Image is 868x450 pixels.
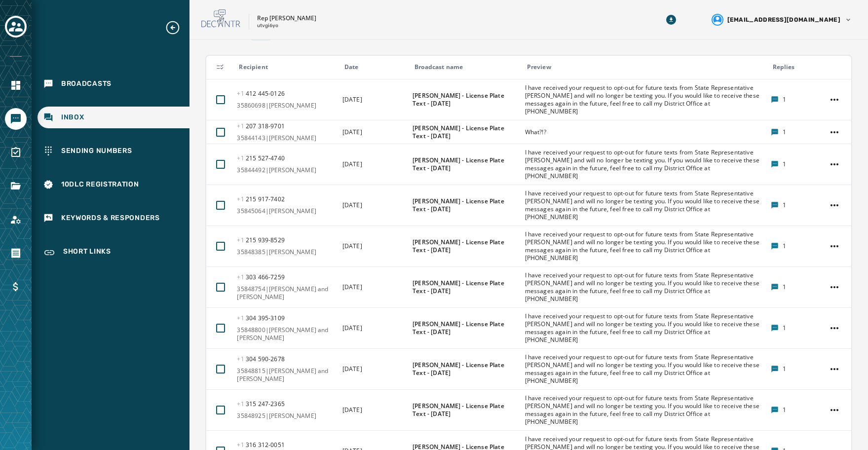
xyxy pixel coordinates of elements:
a: Navigate to Files [5,175,27,197]
span: 215 917 - 7402 [237,195,284,203]
p: utvgi6yo [257,22,278,30]
span: 35848925|[PERSON_NAME] [237,412,336,420]
a: Navigate to Keywords & Responders [38,207,189,229]
div: Recipient [239,63,336,71]
span: What?!? [525,128,546,136]
span: 1 [783,96,786,104]
span: +1 [237,122,246,130]
span: 1 [783,283,786,291]
span: I have received your request to opt-out for future texts from State Representative [PERSON_NAME] ... [525,394,764,426]
span: 215 939 - 8529 [237,236,284,244]
span: 315 247 - 2365 [237,400,284,408]
span: 303 466 - 7259 [237,273,284,281]
span: 1 [783,128,786,136]
span: Broadcasts [61,79,112,89]
span: I have received your request to opt-out for future texts from State Representative [PERSON_NAME] ... [525,353,764,385]
a: Navigate to Orders [5,242,27,264]
span: [DATE] [342,128,362,136]
span: I have received your request to opt-out for future texts from State Representative [PERSON_NAME] ... [525,271,764,303]
span: +1 [237,154,246,162]
span: Inbox [61,112,84,122]
span: 35848385|[PERSON_NAME] [237,248,336,256]
div: Broadcast name [415,63,519,71]
a: Navigate to Inbox [38,107,189,128]
a: Navigate to Broadcasts [38,73,189,95]
span: I have received your request to opt-out for future texts from State Representative [PERSON_NAME] ... [525,149,764,180]
span: [DATE] [342,324,362,332]
span: 35848800|[PERSON_NAME] and [PERSON_NAME] [237,326,336,342]
span: +1 [237,314,246,322]
span: 412 445 - 0126 [237,89,284,98]
a: Navigate to 10DLC Registration [38,174,189,195]
span: [PERSON_NAME] - License Plate Text - [DATE] [413,238,519,254]
span: [PERSON_NAME] - License Plate Text - [DATE] [413,156,519,172]
button: Toggle account select drawer [5,16,27,37]
span: +1 [237,195,246,203]
span: I have received your request to opt-out for future texts from State Representative [PERSON_NAME] ... [525,230,764,262]
span: [PERSON_NAME] - License Plate Text - [DATE] [413,279,519,295]
button: Download Menu [662,11,680,29]
button: Expand sub nav menu [165,20,189,36]
span: [EMAIL_ADDRESS][DOMAIN_NAME] [727,16,840,24]
span: I have received your request to opt-out for future texts from State Representative [PERSON_NAME] ... [525,312,764,344]
span: +1 [237,355,246,363]
a: Navigate to Billing [5,276,27,298]
button: User settings [708,10,856,30]
span: 35844492|[PERSON_NAME] [237,166,336,174]
span: [DATE] [342,365,362,373]
span: [PERSON_NAME] - License Plate Text - [DATE] [413,124,519,140]
span: [PERSON_NAME] - License Plate Text - [DATE] [413,320,519,336]
span: 35848754|[PERSON_NAME] and [PERSON_NAME] [237,285,336,301]
span: [DATE] [342,160,362,168]
span: [PERSON_NAME] - License Plate Text - [DATE] [413,197,519,213]
span: [PERSON_NAME] - License Plate Text - [DATE] [413,92,519,108]
a: Navigate to Home [5,75,27,96]
a: Navigate to Sending Numbers [38,140,189,162]
span: 304 590 - 2678 [237,355,284,363]
span: 1 [783,160,786,168]
span: I have received your request to opt-out for future texts from State Representative [PERSON_NAME] ... [525,84,764,115]
span: +1 [237,273,246,281]
span: 1 [783,406,786,414]
div: Date [344,63,406,71]
span: 10DLC Registration [61,180,139,189]
a: Navigate to Surveys [5,142,27,163]
span: 316 312 - 0051 [237,441,284,449]
span: 1 [783,242,786,250]
span: +1 [237,441,246,449]
a: Navigate to Short Links [38,241,189,264]
span: 215 527 - 4740 [237,154,284,162]
span: Keywords & Responders [61,213,160,223]
a: Navigate to Account [5,209,27,230]
span: 35848815|[PERSON_NAME] and [PERSON_NAME] [237,367,336,383]
span: +1 [237,236,246,244]
div: Replies [773,63,821,71]
span: Sending Numbers [61,146,132,156]
span: [DATE] [342,201,362,209]
span: 1 [783,324,786,332]
span: 35845064|[PERSON_NAME] [237,207,336,215]
span: 35860698|[PERSON_NAME] [237,102,336,110]
span: Short Links [63,247,111,259]
div: Preview [527,63,764,71]
span: [DATE] [342,406,362,414]
span: 1 [783,365,786,373]
span: [DATE] [342,95,362,104]
span: 304 395 - 3109 [237,314,284,322]
a: Navigate to Messaging [5,108,27,130]
span: +1 [237,89,246,98]
p: Rep [PERSON_NAME] [257,14,316,22]
span: +1 [237,400,246,408]
span: 1 [783,201,786,209]
span: [DATE] [342,283,362,291]
span: I have received your request to opt-out for future texts from State Representative [PERSON_NAME] ... [525,189,764,221]
span: [PERSON_NAME] - License Plate Text - [DATE] [413,361,519,377]
span: [PERSON_NAME] - License Plate Text - [DATE] [413,402,519,418]
span: [DATE] [342,242,362,250]
span: 35844143|[PERSON_NAME] [237,134,336,142]
span: 207 318 - 9701 [237,122,284,130]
